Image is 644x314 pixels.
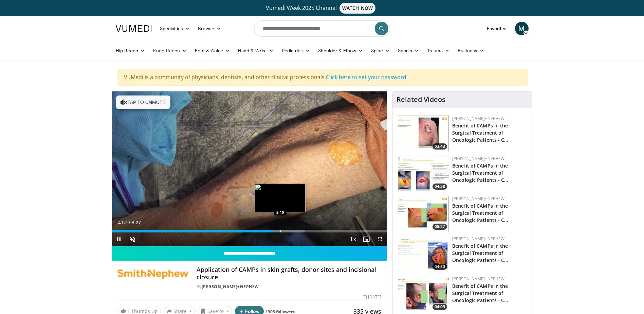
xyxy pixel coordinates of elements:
[117,266,188,282] img: Smith+Nephew
[452,236,504,242] a: [PERSON_NAME]+Nephew
[433,224,447,230] span: 05:27
[112,230,387,232] div: Progress Bar
[398,236,449,272] img: 9fb315fc-567e-460d-a6fa-7ed0224424d7.150x105_q85_crop-smart_upscale.jpg
[398,116,449,151] a: 03:43
[452,196,504,202] a: [PERSON_NAME]+Nephew
[373,232,387,246] button: Fullscreen
[149,44,191,57] a: Knee Recon
[452,203,508,223] a: Benefit of CAMPs in the Surgical Treatment of Oncologic Patients - C…
[433,184,447,190] span: 04:58
[254,20,390,37] input: Search topics, interventions
[197,266,381,281] h4: Application of CAMPs in skin grafts, donor sites and incisional closure
[398,196,449,231] img: b48870fd-2708-45ce-bb7b-32580593fb4c.150x105_q85_crop-smart_upscale.jpg
[202,284,259,290] a: [PERSON_NAME]+Nephew
[197,284,381,290] div: By
[398,156,449,191] img: b8034b56-5e6c-44c4-8a90-abb72a46328a.150x105_q85_crop-smart_upscale.jpg
[367,44,394,57] a: Spine
[452,283,508,303] a: Benefit of CAMPs in the Surgical Treatment of Oncologic Patients - C…
[452,276,504,282] a: [PERSON_NAME]+Nephew
[363,294,381,300] div: [DATE]
[118,220,127,225] span: 4:57
[156,22,194,35] a: Specialties
[452,243,508,263] a: Benefit of CAMPs in the Surgical Treatment of Oncologic Patients - C…
[398,276,449,312] img: 9ea3e4e5-613d-48e5-a922-d8ad75ab8de9.150x105_q85_crop-smart_upscale.jpg
[398,116,449,151] img: 83b413ac-1725-41af-be61-549bf913d294.150x105_q85_crop-smart_upscale.jpg
[314,44,367,57] a: Shoulder & Elbow
[132,220,141,225] span: 8:27
[398,276,449,312] a: 04:09
[116,25,152,32] img: VuMedi Logo
[116,95,170,109] button: Tap to unmute
[452,162,508,183] a: Benefit of CAMPs in the Surgical Treatment of Oncologic Patients - C…
[346,232,360,246] button: Playback Rate
[433,143,447,150] span: 03:43
[394,44,423,57] a: Sports
[452,122,508,143] a: Benefit of CAMPs in the Surgical Treatment of Oncologic Patients - C…
[339,3,375,14] span: WATCH NOW
[112,44,149,57] a: Hip Recon
[126,232,139,246] button: Unmute
[129,220,130,225] span: /
[515,22,529,35] a: M
[112,232,126,246] button: Pause
[398,196,449,231] a: 05:27
[117,3,528,14] a: Vumedi Week 2025 ChannelWATCH NOW
[452,156,504,161] a: [PERSON_NAME]+Nephew
[423,44,454,57] a: Trauma
[326,73,406,81] a: Click here to set your password
[191,44,234,57] a: Foot & Ankle
[255,184,306,212] img: image.jpeg
[360,232,373,246] button: Enable picture-in-picture mode
[483,22,511,35] a: Favorites
[112,91,387,246] video-js: Video Player
[397,95,445,104] h4: Related Videos
[433,264,447,270] span: 04:50
[452,116,504,121] a: [PERSON_NAME]+Nephew
[194,22,225,35] a: Browse
[278,44,314,57] a: Pediatrics
[433,304,447,310] span: 04:09
[398,236,449,272] a: 04:50
[234,44,278,57] a: Hand & Wrist
[117,69,528,86] div: VuMedi is a community of physicians, dentists, and other clinical professionals.
[454,44,488,57] a: Business
[398,156,449,191] a: 04:58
